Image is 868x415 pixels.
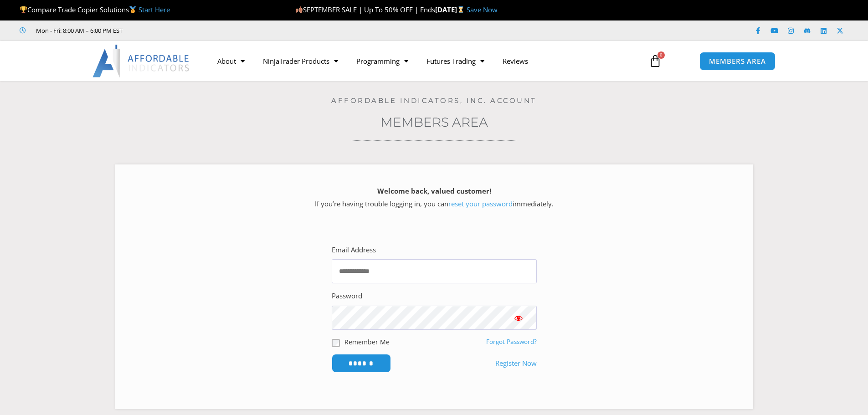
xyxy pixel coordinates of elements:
a: 0 [635,48,675,74]
img: 🍂 [296,6,303,13]
label: Password [332,290,362,302]
a: MEMBERS AREA [699,52,776,71]
span: 0 [657,51,665,59]
a: NinjaTrader Products [254,51,347,72]
a: Start Here [139,5,170,14]
span: MEMBERS AREA [709,58,766,65]
img: LogoAI | Affordable Indicators – NinjaTrader [92,45,190,77]
img: ⌛ [457,6,464,13]
strong: Welcome back, valued customer! [377,186,491,195]
img: 🏆 [20,6,27,13]
nav: Menu [208,51,638,72]
label: Remember Me [344,337,390,347]
a: About [208,51,254,72]
a: Programming [347,51,417,72]
p: If you’re having trouble logging in, you can immediately. [131,185,737,210]
a: Futures Trading [417,51,493,72]
a: Register Now [495,357,537,370]
span: Compare Trade Copier Solutions [20,5,170,14]
span: Mon - Fri: 8:00 AM – 6:00 PM EST [34,25,123,36]
button: Show password [500,306,537,330]
iframe: Customer reviews powered by Trustpilot [135,26,272,35]
a: Affordable Indicators, Inc. Account [331,96,537,105]
a: reset your password [448,199,513,208]
strong: [DATE] [435,5,467,14]
a: Members Area [380,114,488,130]
span: SEPTEMBER SALE | Up To 50% OFF | Ends [295,5,435,14]
img: 🥇 [129,6,136,13]
a: Save Now [467,5,498,14]
a: Forgot Password? [486,338,537,346]
label: Email Address [332,244,376,256]
a: Reviews [493,51,537,72]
